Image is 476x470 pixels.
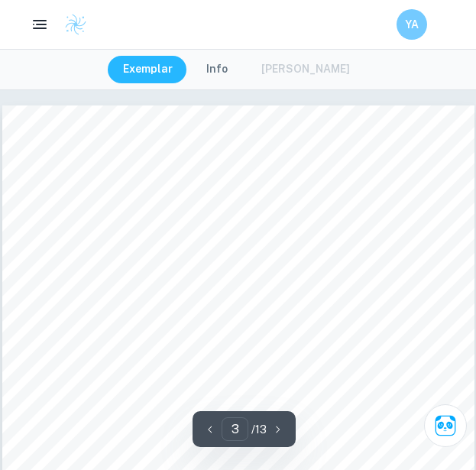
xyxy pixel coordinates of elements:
a: Clastify logo [55,13,87,36]
button: Ask Clai [424,404,467,447]
p: / 13 [251,421,267,438]
button: Info [191,56,243,83]
button: Exemplar [108,56,188,83]
img: Clastify logo [64,13,87,36]
button: YA [397,9,427,40]
h6: YA [403,16,421,33]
